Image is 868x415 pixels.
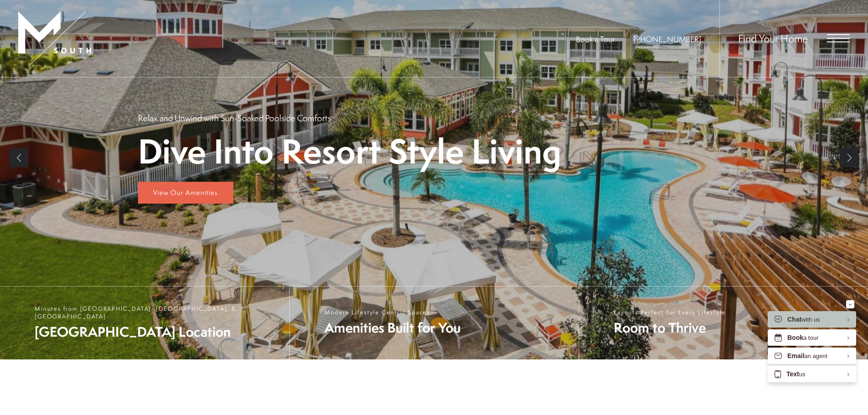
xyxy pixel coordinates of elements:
p: Dive Into Resort Style Living [138,133,561,169]
a: Next [840,148,859,167]
span: [GEOGRAPHIC_DATA] Location [35,323,280,341]
a: View Our Amenities [138,182,233,204]
span: View Our Amenities [153,188,218,197]
span: Minutes from [GEOGRAPHIC_DATA], [GEOGRAPHIC_DATA], & [GEOGRAPHIC_DATA] [35,305,280,320]
a: Book a Tour [576,34,615,44]
a: Previous [9,148,28,167]
span: Modern Lifestyle Centric Spaces [324,308,461,316]
span: Room to Thrive [614,318,726,337]
span: [PHONE_NUMBER] [634,34,701,44]
button: Open Menu [827,34,850,42]
span: Amenities Built for You [324,318,461,337]
a: Layouts Perfect For Every Lifestyle [579,287,868,359]
a: Modern Lifestyle Centric Spaces [289,287,579,359]
a: Find Your Home [738,31,808,46]
span: Layouts Perfect For Every Lifestyle [614,308,726,316]
a: Call Us at 813-570-8014 [634,34,701,44]
p: Relax and Unwind with Sun-Soaked Poolside Comforts [138,112,331,124]
img: MSouth [18,11,91,66]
